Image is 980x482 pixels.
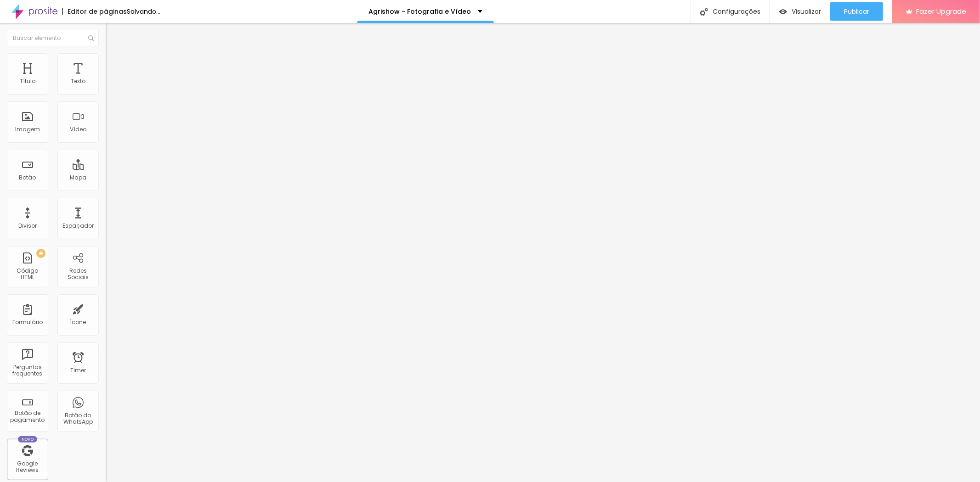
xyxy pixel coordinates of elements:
div: Perguntas frequentes [9,364,45,377]
span: Fazer Upgrade [916,7,966,15]
div: Timer [70,367,86,374]
p: Agrishow - Fotografia e Vídeo [368,8,471,15]
div: Divisor [18,223,37,229]
div: Redes Sociais [60,268,96,281]
div: Novo [18,436,38,443]
img: Icone [88,35,94,41]
div: Botão [19,174,36,181]
input: Buscar elemento [7,30,99,46]
iframe: Editor [106,23,980,482]
span: Publicar [844,8,869,15]
img: Icone [700,8,708,16]
div: Editor de páginas [62,8,127,15]
div: Botão de pagamento [9,410,45,423]
div: Salvando... [127,8,160,15]
button: Publicar [830,2,883,21]
button: Visualizar [770,2,830,21]
div: Ícone [70,319,86,325]
div: Texto [71,78,85,84]
div: Espaçador [62,223,94,229]
div: Imagem [15,126,40,133]
div: Google Reviews [9,460,45,474]
div: Botão do WhatsApp [60,412,96,426]
div: Código HTML [9,268,45,281]
div: Formulário [12,319,43,325]
div: Título [20,78,35,84]
div: Vídeo [70,126,86,133]
span: Visualizar [792,8,821,15]
img: view-1.svg [779,8,787,16]
div: Mapa [70,174,86,181]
